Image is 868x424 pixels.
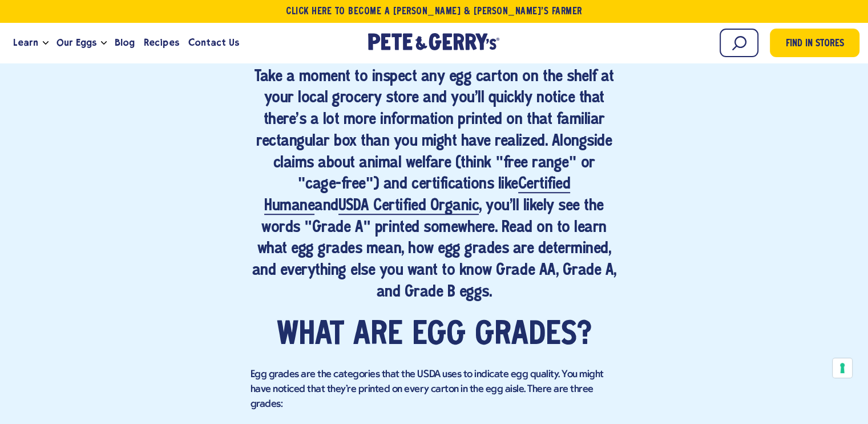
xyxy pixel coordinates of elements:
button: Open the dropdown menu for Our Eggs [101,41,107,45]
span: Learn [13,35,38,50]
a: Learn [9,27,43,58]
a: Our Eggs [52,27,101,58]
span: Blog [115,35,135,50]
a: free range [503,156,569,172]
h2: What are egg grades? [251,318,618,353]
a: Blog [110,27,139,58]
a: USDA Certified Organic [338,199,479,215]
a: Find in Stores [770,29,859,57]
span: Find in Stores [786,37,844,52]
input: Search [720,29,758,57]
button: Your consent preferences for tracking technologies [833,358,852,378]
span: Our Eggs [56,35,96,50]
button: Open the dropdown menu for Learn [43,41,49,45]
a: Contact Us [184,27,244,58]
span: Recipes [144,35,179,50]
span: Contact Us [188,35,239,50]
a: Certified Humane [264,177,570,215]
p: Egg grades are the categories that the USDA uses to indicate egg quality. You might have noticed ... [251,367,618,412]
a: Recipes [139,27,183,58]
h4: Take a moment to inspect any egg carton on the shelf at your local grocery store and you'll quick... [251,67,618,304]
